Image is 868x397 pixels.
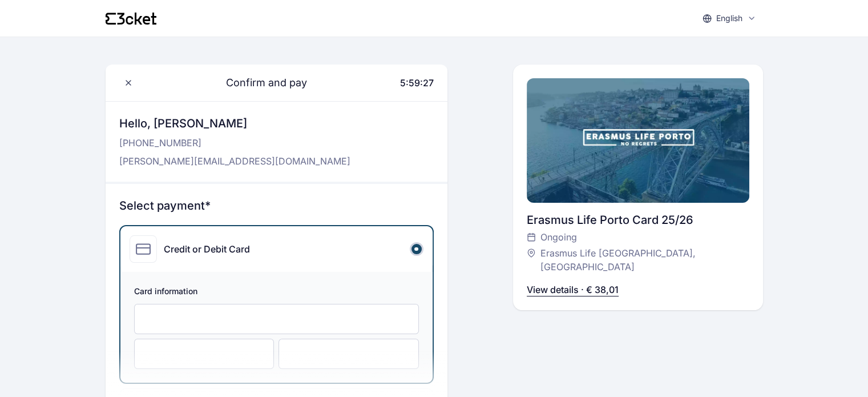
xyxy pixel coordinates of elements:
p: [PERSON_NAME][EMAIL_ADDRESS][DOMAIN_NAME] [119,154,350,168]
div: Credit or Debit Card [164,242,250,256]
span: Ongoing [540,230,577,244]
p: [PHONE_NUMBER] [119,136,350,150]
p: English [716,13,742,24]
h3: Hello, [PERSON_NAME] [119,115,350,131]
p: View details · € 38,01 [527,283,619,296]
span: Confirm and pay [212,75,307,91]
span: Erasmus Life [GEOGRAPHIC_DATA], [GEOGRAPHIC_DATA] [540,246,738,274]
iframe: Beveiligd invoerframe voor CVC [290,348,407,359]
div: Erasmus Life Porto Card 25/26 [527,212,749,228]
iframe: Beveiligd invoerframe voor vervaldatum [146,348,263,359]
span: Card information [134,286,419,299]
span: 5:59:27 [400,77,434,89]
iframe: Beveiligd invoerframe voor kaartnummer [146,314,407,324]
h3: Select payment* [119,198,434,214]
